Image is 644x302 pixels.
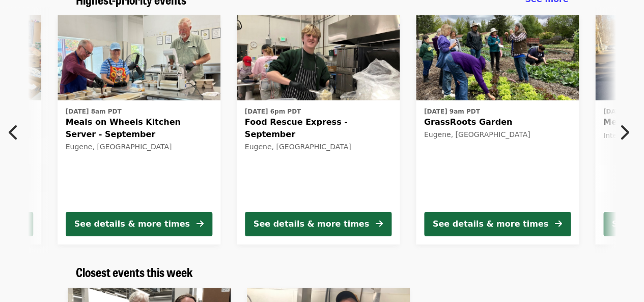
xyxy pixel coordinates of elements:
div: See details & more times [254,218,369,230]
img: Food Rescue Express - September organized by FOOD For Lane County [237,15,400,101]
span: Closest events this week [76,263,193,281]
i: arrow-right icon [376,219,383,229]
a: Closest events this week [76,265,193,280]
button: See details & more times [424,212,571,236]
span: GrassRoots Garden [424,116,571,128]
span: Meals on Wheels Kitchen Server - September [66,116,212,141]
span: Food Rescue Express - September [245,116,391,141]
a: See details for "Meals on Wheels Kitchen Server - September" [58,15,220,244]
time: [DATE] 9am PDT [424,107,480,116]
img: GrassRoots Garden organized by FOOD For Lane County [416,15,579,101]
button: Next item [610,118,644,147]
i: chevron-left icon [9,123,19,142]
div: Eugene, [GEOGRAPHIC_DATA] [245,143,391,151]
button: See details & more times [66,212,212,236]
img: Meals on Wheels Kitchen Server - September organized by FOOD For Lane County [58,15,220,101]
time: [DATE] 8am PDT [66,107,122,116]
button: See details & more times [245,212,391,236]
div: See details & more times [74,218,190,230]
time: [DATE] 6pm PDT [245,107,301,116]
div: See details & more times [433,218,548,230]
a: See details for "GrassRoots Garden" [416,15,579,244]
a: See details for "Food Rescue Express - September" [237,15,400,244]
div: Eugene, [GEOGRAPHIC_DATA] [424,130,571,139]
i: chevron-right icon [619,123,629,142]
i: arrow-right icon [555,219,562,229]
div: Eugene, [GEOGRAPHIC_DATA] [66,143,212,151]
div: Closest events this week [68,265,577,280]
i: arrow-right icon [197,219,204,229]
